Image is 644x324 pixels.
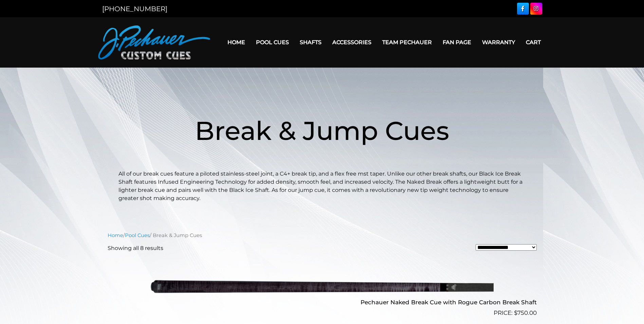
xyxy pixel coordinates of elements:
[108,258,537,318] a: Pechauer Naked Break Cue with Rogue Carbon Break Shaft $750.00
[514,309,517,316] span: $
[251,34,294,51] a: Pool Cues
[327,34,377,51] a: Accessories
[514,309,537,316] bdi: 750.00
[118,170,526,202] p: All of our break cues feature a piloted stainless-steel joint, a C4+ break tip, and a flex free m...
[377,34,437,51] a: Team Pechauer
[151,258,494,315] img: Pechauer Naked Break Cue with Rogue Carbon Break Shaft
[102,5,167,13] a: [PHONE_NUMBER]
[125,232,150,238] a: Pool Cues
[108,232,537,239] nav: Breadcrumb
[294,34,327,51] a: Shafts
[476,244,537,251] select: Shop order
[520,34,546,51] a: Cart
[108,232,123,238] a: Home
[108,244,163,252] p: Showing all 8 results
[195,115,449,146] span: Break & Jump Cues
[437,34,477,51] a: Fan Page
[108,296,537,309] h2: Pechauer Naked Break Cue with Rogue Carbon Break Shaft
[222,34,251,51] a: Home
[98,25,210,59] img: Pechauer Custom Cues
[477,34,520,51] a: Warranty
